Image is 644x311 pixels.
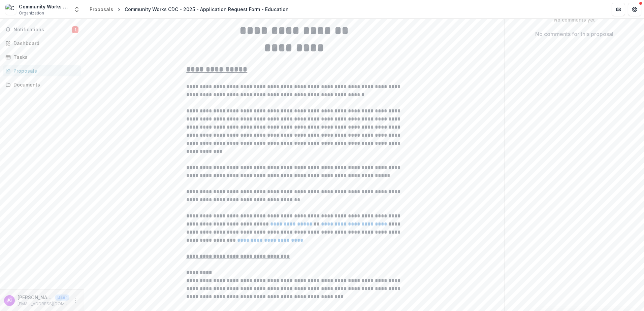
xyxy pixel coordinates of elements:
[5,4,16,15] img: Community Works CDC
[72,3,82,16] button: Open entity switcher
[13,81,76,88] div: Documents
[3,79,81,90] a: Documents
[19,3,69,10] div: Community Works CDC
[87,4,116,14] a: Proposals
[3,24,81,35] button: Notifications1
[19,10,44,16] span: Organization
[13,27,72,33] span: Notifications
[3,38,81,49] a: Dashboard
[90,6,113,13] div: Proposals
[13,40,76,47] div: Dashboard
[13,67,76,74] div: Proposals
[535,30,613,38] p: No comments for this proposal
[3,51,81,63] a: Tasks
[612,3,625,16] button: Partners
[7,298,12,303] div: Johnny Gentry
[18,294,53,301] p: [PERSON_NAME]
[510,16,639,23] p: No comments yet
[72,297,80,305] button: More
[18,301,69,307] p: [EMAIL_ADDRESS][DOMAIN_NAME]
[13,54,76,61] div: Tasks
[87,4,291,14] nav: breadcrumb
[55,295,69,301] p: User
[628,3,641,16] button: Get Help
[3,65,81,76] a: Proposals
[125,6,289,13] div: Community Works CDC - 2025 - Application Request Form - Education
[72,26,78,33] span: 1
